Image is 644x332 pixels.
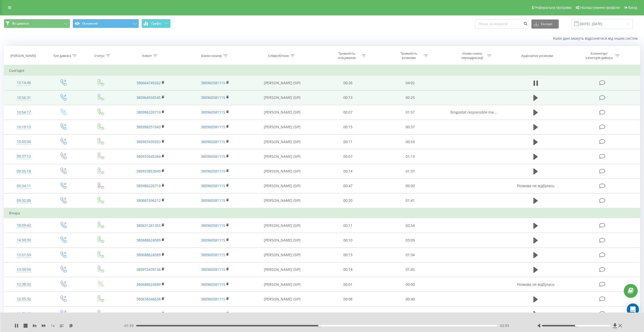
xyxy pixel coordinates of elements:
[201,238,225,242] a: 380960581115
[9,122,39,132] div: 10:19:13
[136,282,161,287] a: 380688624589
[317,105,379,120] td: 00:07
[136,95,161,100] a: 380964550545
[521,54,553,58] div: Аудіозапис розмови
[201,110,225,115] a: 380960581115
[9,309,39,319] div: 11:50:15
[317,164,379,179] td: 00:14
[317,218,379,233] td: 00:11
[9,93,39,103] div: 10:56:31
[379,233,441,248] td: 03:09
[580,6,620,10] span: Налаштування профілю
[584,51,614,60] div: Коментар/категорія дзвінка
[201,54,222,58] div: Бізнес номер
[379,105,441,120] td: 01:57
[317,149,379,164] td: 00:07
[9,137,39,147] div: 10:05:04
[136,311,161,316] a: 380967745676
[317,233,379,248] td: 00:10
[575,325,577,327] div: Accessibility label
[247,179,317,193] td: [PERSON_NAME] (SIP)
[201,282,225,287] a: 380960581115
[379,292,441,306] td: 00:40
[247,120,317,134] td: [PERSON_NAME] (SIP)
[333,51,360,60] div: Тривалість очікування
[268,54,289,58] div: Співробітник
[201,311,225,316] a: 380960581115
[247,277,317,292] td: [PERSON_NAME] (SIP)
[201,183,225,188] a: 380960581115
[317,306,379,321] td: 00:08
[136,110,161,115] a: 380986220710
[201,95,225,100] a: 380960581115
[151,22,161,25] span: Графік
[318,325,320,327] div: Accessibility label
[201,297,225,301] a: 380960581115
[9,250,39,260] div: 13:51:59
[317,76,379,90] td: 00:26
[53,54,71,58] div: Тип дзвінка
[201,252,225,257] a: 380960581115
[201,124,225,129] a: 380960581115
[9,235,39,245] div: 14:50:30
[9,181,39,191] div: 09:34:11
[136,80,161,85] a: 380664749262
[4,19,70,28] button: Всі дзвінки
[136,267,161,272] a: 380972478156
[9,78,39,88] div: 12:14:46
[201,198,225,203] a: 380960581115
[136,124,161,129] a: 380988251043
[247,218,317,233] td: [PERSON_NAME] (SIP)
[136,139,161,144] a: 380997439353
[201,267,225,272] a: 380960581115
[379,120,441,134] td: 00:37
[517,282,554,287] span: Розмова не відбулась
[247,193,317,208] td: [PERSON_NAME] (SIP)
[627,303,639,316] div: Open Intercom Messenger
[247,149,317,164] td: [PERSON_NAME] (SIP)
[534,6,572,10] span: Реферальна програма
[123,323,136,328] span: - 01:59
[475,19,529,29] input: Пошук за номером
[9,279,39,289] div: 12:38:32
[317,248,379,262] td: 00:13
[247,76,317,90] td: [PERSON_NAME] (SIP)
[317,193,379,208] td: 00:20
[317,120,379,134] td: 00:15
[94,54,105,58] div: Статус
[201,154,225,159] a: 380960581115
[517,183,554,188] span: Розмова не відбулась
[379,90,441,105] td: 00:25
[317,292,379,306] td: 00:08
[628,6,637,10] span: Вихід
[247,292,317,306] td: [PERSON_NAME] (SIP)
[459,51,486,60] div: Назва схеми переадресації
[247,306,317,321] td: [PERSON_NAME] (SIP)
[9,166,39,176] div: 09:35:18
[317,179,379,193] td: 00:47
[379,193,441,208] td: 01:41
[317,90,379,105] td: 00:13
[379,164,441,179] td: 01:37
[136,297,161,301] a: 380636546636
[553,36,640,41] a: Коли дані можуть відрізнятися вiд інших систем
[247,248,317,262] td: [PERSON_NAME] (SIP)
[73,19,139,28] button: Основний
[379,306,441,321] td: 00:55
[9,265,39,275] div: 13:39:59
[136,169,161,173] a: 380933853049
[9,220,39,230] div: 18:09:42
[379,179,441,193] td: 00:00
[317,262,379,277] td: 00:14
[500,323,509,328] span: 02:03
[136,252,161,257] a: 380688624589
[136,183,161,188] a: 380986220710
[247,233,317,248] td: [PERSON_NAME] (SIP)
[379,248,441,262] td: 01:34
[4,208,640,218] td: Вчора
[201,223,225,228] a: 380960581115
[247,262,317,277] td: [PERSON_NAME] (SIP)
[379,149,441,164] td: 01:13
[136,154,161,159] a: 380933045264
[247,105,317,120] td: [PERSON_NAME] (SIP)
